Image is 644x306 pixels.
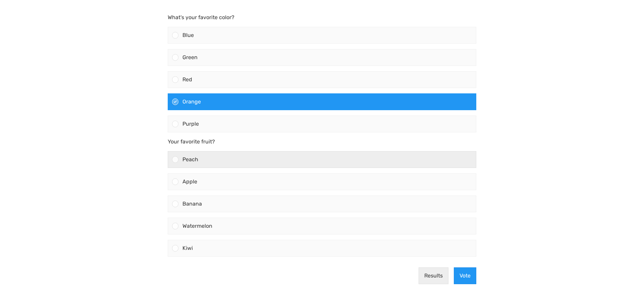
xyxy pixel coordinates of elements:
span: Green [182,54,198,60]
span: Purple [182,121,199,127]
span: Kiwi [182,245,193,251]
button: Results [419,267,448,284]
span: Peach [182,156,198,163]
p: What's your favorite color? [168,13,476,21]
span: Banana [182,201,202,207]
span: Orange [182,98,201,105]
span: Blue [182,32,194,38]
span: Apple [182,178,197,185]
button: Vote [454,267,476,284]
span: Red [182,76,192,83]
p: Your favorite fruit? [168,138,476,146]
span: Watermelon [182,223,212,229]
